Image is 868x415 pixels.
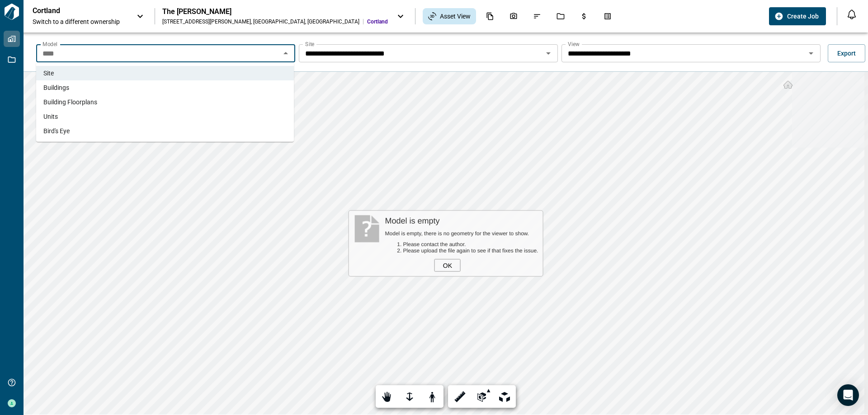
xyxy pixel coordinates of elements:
div: Budgets [575,9,594,24]
button: Open [805,47,817,60]
button: Open [542,47,555,60]
div: Takeoff Center [598,9,617,24]
div: Photos [504,9,523,24]
div: Open Intercom Messenger [837,384,859,406]
span: Export [837,49,856,58]
button: Close [279,47,292,60]
label: Site [305,40,314,48]
button: Open notification feed [844,7,859,22]
span: Create Job [787,12,819,21]
div: The [PERSON_NAME] [162,7,388,16]
div: Issues & Info [528,9,547,24]
span: Site [43,69,54,78]
div: Model is empty, there is no geometry for the viewer to show. [385,230,538,236]
span: Building Floorplans [43,98,97,107]
label: View [568,40,580,48]
div: [STREET_ADDRESS][PERSON_NAME] , [GEOGRAPHIC_DATA] , [GEOGRAPHIC_DATA] [162,18,359,25]
button: Create Job [769,7,826,25]
li: Please upload the file again to see if that fixes the issue. [403,247,538,253]
div: Asset View [423,8,476,24]
p: Cortland [33,6,114,15]
span: Bird's Eye [43,126,70,135]
span: Cortland [367,18,388,25]
li: Please contact the author. [403,241,538,247]
span: Units [43,112,58,121]
span: Buildings [43,83,69,92]
div: OK [434,259,461,271]
span: Asset View [440,12,471,21]
button: Export [828,44,865,62]
div: Model is empty [385,216,538,225]
span: Switch to a different ownership [33,17,127,26]
div: Jobs [551,9,570,24]
div: Documents [481,9,500,24]
label: Model [42,40,57,48]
